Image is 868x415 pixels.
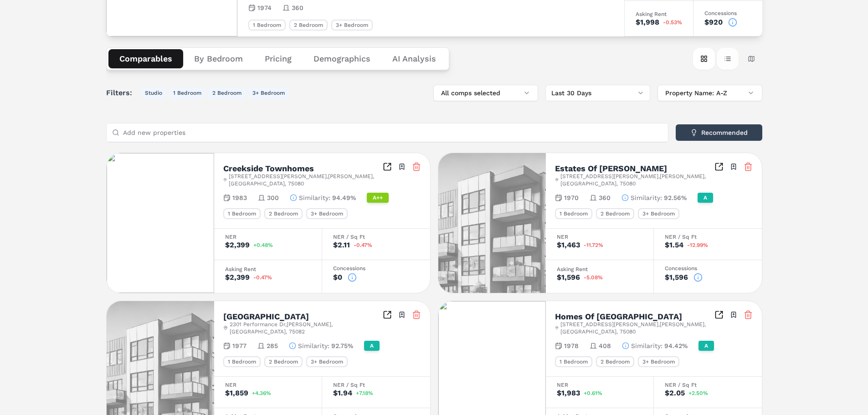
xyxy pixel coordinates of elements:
[332,193,356,202] span: 94.49%
[560,321,714,335] span: [STREET_ADDRESS][PERSON_NAME] , [PERSON_NAME] , [GEOGRAPHIC_DATA] , 75080
[631,341,663,350] span: Similarity :
[225,234,311,240] div: NER
[333,382,419,388] div: NER / Sq Ft
[599,341,611,350] span: 408
[333,266,419,271] div: Concessions
[367,193,389,203] div: A++
[267,193,279,202] span: 300
[383,162,392,171] a: Inspect Comparables
[225,241,250,249] div: $2,399
[557,274,580,281] div: $1,596
[699,341,714,351] div: A
[665,274,688,281] div: $1,596
[688,390,708,396] span: +2.50%
[292,3,303,12] span: 360
[564,341,579,350] span: 1978
[141,87,166,98] button: Studio
[555,313,682,321] h2: Homes Of [GEOGRAPHIC_DATA]
[657,85,762,101] button: Property Name: A-Z
[209,87,245,98] button: 2 Bedroom
[232,341,247,350] span: 1977
[631,193,662,202] span: Similarity :
[557,266,642,272] div: Asking Rent
[599,193,611,202] span: 360
[225,389,248,397] div: $1,859
[267,341,278,350] span: 285
[665,389,685,397] div: $2.05
[584,242,603,248] span: -11.72%
[333,274,342,281] div: $0
[303,49,381,68] button: Demographics
[364,341,380,351] div: A
[356,390,373,396] span: +7.18%
[223,313,309,321] h2: [GEOGRAPHIC_DATA]
[248,20,286,31] div: 1 Bedroom
[687,242,708,248] span: -12.99%
[298,341,329,350] span: Similarity :
[698,193,713,203] div: A
[223,208,261,219] div: 1 Bedroom
[664,341,688,350] span: 94.42%
[638,208,679,219] div: 3+ Bedroom
[557,389,580,397] div: $1,983
[584,275,603,280] span: -5.08%
[584,390,602,396] span: +0.61%
[229,173,383,187] span: [STREET_ADDRESS][PERSON_NAME] , [PERSON_NAME] , [GEOGRAPHIC_DATA] , 75080
[257,3,272,12] span: 1974
[249,87,288,98] button: 3+ Bedroom
[253,242,273,248] span: +0.48%
[264,208,303,219] div: 2 Bedroom
[232,193,247,202] span: 1983
[230,321,383,335] span: 2301 Performance Dr , [PERSON_NAME] , [GEOGRAPHIC_DATA] , 75082
[223,164,314,173] h2: Creekside Townhomes
[665,382,751,388] div: NER / Sq Ft
[252,390,271,396] span: +4.36%
[555,208,592,219] div: 1 Bedroom
[254,49,303,68] button: Pricing
[333,234,419,240] div: NER / Sq Ft
[555,164,667,173] h2: Estates Of [PERSON_NAME]
[383,310,392,319] a: Inspect Comparables
[253,275,272,280] span: -0.47%
[225,382,311,388] div: NER
[714,310,724,319] a: Inspect Comparables
[106,87,138,98] span: Filters:
[169,87,205,98] button: 1 Bedroom
[225,266,311,272] div: Asking Rent
[704,10,751,16] div: Concessions
[381,49,447,68] button: AI Analysis
[557,382,642,388] div: NER
[665,241,683,249] div: $1.54
[596,208,634,219] div: 2 Bedroom
[664,193,687,202] span: 92.56%
[555,356,592,367] div: 1 Bedroom
[123,123,663,142] input: Add new properties
[638,356,679,367] div: 3+ Bedroom
[665,234,751,240] div: NER / Sq Ft
[557,234,642,240] div: NER
[676,124,762,141] button: Recommended
[306,356,348,367] div: 3+ Bedroom
[264,356,303,367] div: 2 Bedroom
[704,19,723,26] div: $920
[223,356,261,367] div: 1 Bedroom
[331,341,353,350] span: 92.75%
[333,389,352,397] div: $1.94
[299,193,330,202] span: Similarity :
[663,20,682,25] span: -0.53%
[225,274,250,281] div: $2,399
[636,11,682,17] div: Asking Rent
[183,49,254,68] button: By Bedroom
[714,162,724,171] a: Inspect Comparables
[636,19,659,26] div: $1,998
[557,241,580,249] div: $1,463
[564,193,579,202] span: 1970
[331,20,373,31] div: 3+ Bedroom
[560,173,714,187] span: [STREET_ADDRESS][PERSON_NAME] , [PERSON_NAME] , [GEOGRAPHIC_DATA] , 75080
[433,85,538,101] button: All comps selected
[306,208,348,219] div: 3+ Bedroom
[596,356,634,367] div: 2 Bedroom
[289,20,328,31] div: 2 Bedroom
[665,266,751,271] div: Concessions
[108,49,183,68] button: Comparables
